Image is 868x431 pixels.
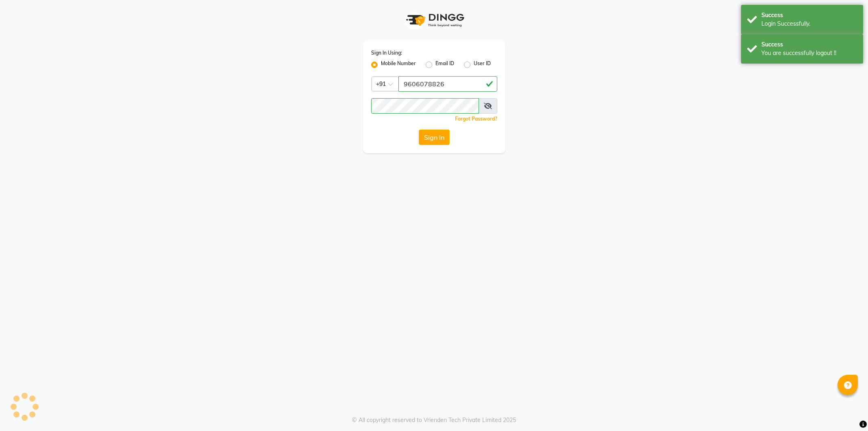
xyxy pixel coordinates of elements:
div: Success [761,40,857,49]
div: You are successfully logout !! [761,49,857,57]
input: Username [371,98,479,114]
label: Mobile Number [381,60,416,70]
div: Success [761,11,857,20]
input: Username [398,76,497,92]
div: Login Successfully. [761,20,857,28]
label: Email ID [435,60,454,70]
img: logo1.svg [402,8,467,32]
label: Sign In Using: [371,49,402,57]
label: User ID [474,60,491,70]
button: Sign In [419,130,450,145]
a: Forgot Password? [455,116,497,122]
iframe: chat widget [834,398,860,423]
